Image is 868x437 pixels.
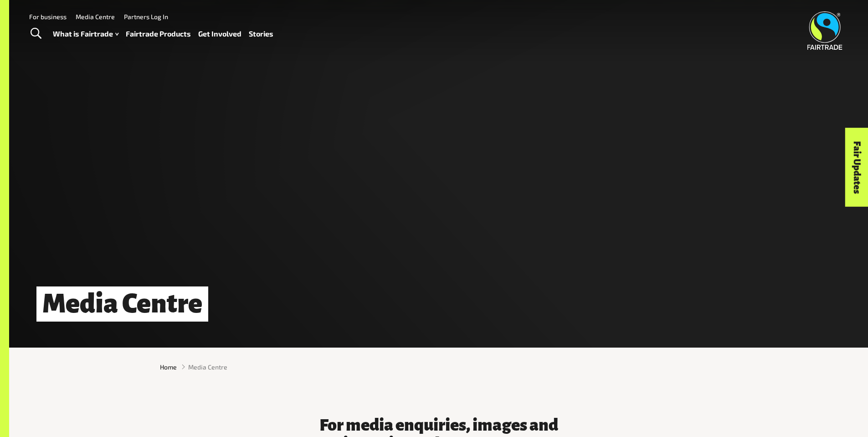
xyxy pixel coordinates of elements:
a: Home [160,362,177,372]
a: Get Involved [198,27,241,41]
a: Partners Log In [124,13,168,21]
img: Fairtrade Australia New Zealand logo [807,11,842,50]
a: Toggle Search [25,22,47,45]
span: Media Centre [188,362,227,372]
a: Fairtrade Products [126,27,191,41]
a: Stories [249,27,273,41]
a: For business [29,13,67,21]
a: Media Centre [76,13,115,21]
h1: Media Centre [36,286,208,322]
a: What is Fairtrade [53,27,118,41]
